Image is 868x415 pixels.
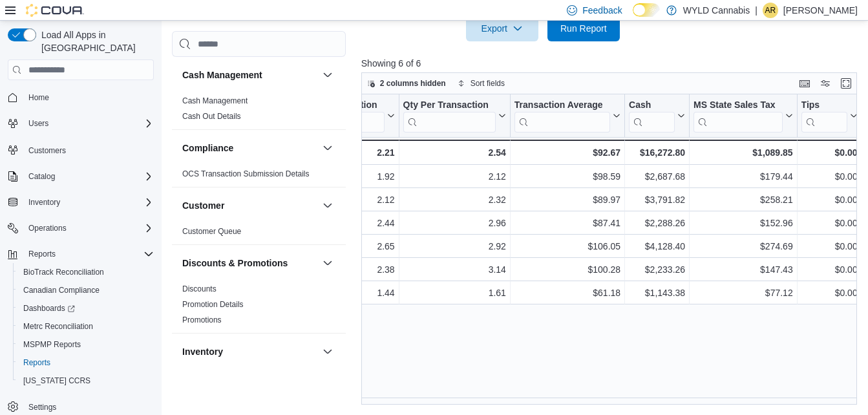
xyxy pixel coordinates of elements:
[23,246,154,262] span: Reports
[28,223,67,233] span: Operations
[514,169,620,184] div: $98.59
[801,262,857,277] div: $0.00
[801,215,857,231] div: $0.00
[18,355,154,370] span: Reports
[403,100,495,133] div: Qty Per Transaction
[514,262,620,277] div: $100.28
[403,100,495,112] div: Qty Per Transaction
[18,319,98,334] a: Metrc Reconciliation
[23,116,54,131] button: Users
[3,219,159,237] button: Operations
[18,282,154,298] span: Canadian Compliance
[182,96,248,106] span: Cash Management
[23,195,65,210] button: Inventory
[283,262,395,277] div: 2.38
[403,285,505,301] div: 1.61
[283,192,395,207] div: 2.12
[693,100,793,133] button: MS State Sales Tax
[182,299,244,310] span: Promotion Details
[3,88,159,107] button: Home
[182,226,241,237] span: Customer Queue
[403,169,505,184] div: 2.12
[765,3,776,18] span: AR
[283,239,395,254] div: 2.65
[23,142,154,158] span: Customers
[755,3,757,18] p: |
[182,111,241,122] span: Cash Out Details
[23,246,61,262] button: Reports
[182,345,223,358] h3: Inventory
[693,169,793,184] div: $179.44
[182,142,233,154] h3: Compliance
[801,100,847,133] div: Tips
[182,69,317,81] button: Cash Management
[320,67,335,83] button: Cash Management
[23,143,71,158] a: Customers
[362,76,451,91] button: 2 columns hidden
[474,16,531,41] span: Export
[23,399,154,415] span: Settings
[801,100,857,133] button: Tips
[3,167,159,186] button: Catalog
[23,195,154,210] span: Inventory
[514,192,620,207] div: $89.97
[13,281,159,299] button: Canadian Compliance
[18,264,154,280] span: BioTrack Reconciliation
[23,169,60,184] button: Catalog
[320,344,335,359] button: Inventory
[801,192,857,207] div: $0.00
[18,337,154,352] span: MSPMP Reports
[3,245,159,263] button: Reports
[18,373,96,388] a: [US_STATE] CCRS
[28,145,66,156] span: Customers
[629,100,675,112] div: Cash
[283,169,395,184] div: 1.92
[683,3,750,18] p: WYLD Cannabis
[23,285,100,295] span: Canadian Compliance
[26,4,84,17] img: Cova
[13,263,159,281] button: BioTrack Reconciliation
[283,215,395,231] div: 2.44
[28,197,60,207] span: Inventory
[182,284,217,294] span: Discounts
[182,300,244,309] a: Promotion Details
[23,220,154,236] span: Operations
[23,90,54,105] a: Home
[514,100,610,112] div: Transaction Average
[182,345,317,358] button: Inventory
[629,169,685,184] div: $2,687.68
[514,100,610,133] div: Transaction Average
[18,337,86,352] a: MSPMP Reports
[514,100,620,133] button: Transaction Average
[3,140,159,159] button: Customers
[320,198,335,213] button: Customer
[560,22,607,35] span: Run Report
[18,319,154,334] span: Metrc Reconciliation
[182,315,222,325] span: Promotions
[629,215,685,231] div: $2,288.26
[182,69,262,81] h3: Cash Management
[28,402,56,412] span: Settings
[801,285,857,301] div: $0.00
[18,373,154,388] span: Washington CCRS
[693,100,783,112] div: MS State Sales Tax
[172,93,346,129] div: Cash Management
[320,255,335,271] button: Discounts & Promotions
[182,169,310,179] span: OCS Transaction Submission Details
[693,262,793,277] div: $147.43
[797,76,812,91] button: Keyboard shortcuts
[3,193,159,211] button: Inventory
[514,239,620,254] div: $106.05
[693,239,793,254] div: $274.69
[283,100,385,133] div: Items Per Transaction
[182,112,241,121] a: Cash Out Details
[182,142,317,154] button: Compliance
[13,317,159,335] button: Metrc Reconciliation
[18,264,109,280] a: BioTrack Reconciliation
[403,145,505,160] div: 2.54
[182,257,288,270] h3: Discounts & Promotions
[23,303,75,314] span: Dashboards
[629,100,675,133] div: Cash
[629,145,685,160] div: $16,272.80
[693,215,793,231] div: $152.96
